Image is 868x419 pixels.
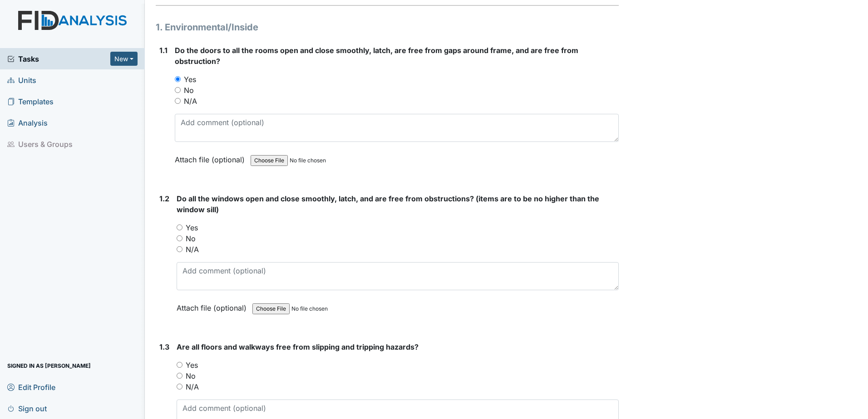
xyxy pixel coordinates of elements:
[175,46,578,66] span: Do the doors to all the rooms open and close smoothly, latch, are free from gaps around frame, an...
[110,52,138,66] button: New
[175,98,181,104] input: N/A
[7,54,110,64] a: Tasks
[175,76,181,82] input: Yes
[186,381,199,392] label: N/A
[186,360,198,370] label: Yes
[186,222,198,233] label: Yes
[177,194,599,214] span: Do all the windows open and close smoothly, latch, and are free from obstructions? (items are to ...
[159,45,168,56] label: 1.1
[7,380,55,394] span: Edit Profile
[177,235,182,241] input: No
[186,370,196,381] label: No
[177,224,182,230] input: Yes
[159,193,169,204] label: 1.2
[7,401,47,415] span: Sign out
[177,362,182,368] input: Yes
[184,96,197,107] label: N/A
[177,373,182,379] input: No
[177,246,182,252] input: N/A
[177,384,182,390] input: N/A
[177,342,419,351] span: Are all floors and walkways free from slipping and tripping hazards?
[7,94,54,108] span: Templates
[7,116,48,130] span: Analysis
[7,73,36,87] span: Units
[156,20,619,34] h1: 1. Environmental/Inside
[175,87,181,93] input: No
[184,85,194,96] label: No
[184,74,196,85] label: Yes
[7,359,91,373] span: Signed in as [PERSON_NAME]
[159,341,169,352] label: 1.3
[177,297,250,313] label: Attach file (optional)
[186,244,199,255] label: N/A
[175,149,248,165] label: Attach file (optional)
[186,233,196,244] label: No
